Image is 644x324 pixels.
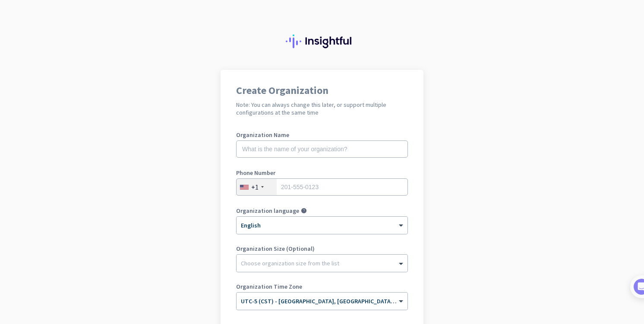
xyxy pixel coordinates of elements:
h2: Note: You can always change this later, or support multiple configurations at the same time [236,101,408,116]
label: Organization Size (Optional) [236,246,408,252]
input: 201-555-0123 [236,178,408,196]
label: Phone Number [236,170,408,176]
i: help [301,208,307,214]
h1: Create Organization [236,85,408,96]
label: Organization Time Zone [236,283,408,290]
div: +1 [251,183,259,191]
img: Insightful [286,34,358,48]
label: Organization Name [236,132,408,138]
label: Organization language [236,208,299,214]
input: What is the name of your organization? [236,140,408,158]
